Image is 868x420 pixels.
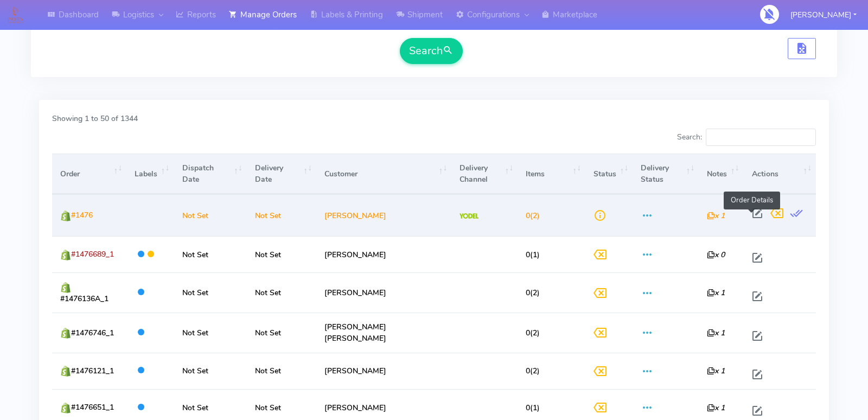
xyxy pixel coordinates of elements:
[699,154,743,194] th: Notes: activate to sort column ascending
[518,154,585,194] th: Items: activate to sort column ascending
[707,211,725,221] i: x 1
[526,288,530,298] span: 0
[60,211,71,221] img: shopify.png
[247,236,316,272] td: Not Set
[52,113,138,124] label: Showing 1 to 50 of 1344
[526,211,540,221] span: (2)
[247,313,316,352] td: Not Set
[451,154,518,194] th: Delivery Channel: activate to sort column ascending
[71,249,114,259] span: #1476689_1
[526,211,530,221] span: 0
[247,194,316,236] td: Not Set
[526,403,540,413] span: (1)
[526,328,540,338] span: (2)
[174,313,246,352] td: Not Set
[71,402,114,412] span: #1476651_1
[60,282,71,293] img: shopify.png
[52,154,126,194] th: Order: activate to sort column ascending
[71,366,114,376] span: #1476121_1
[400,38,463,64] button: Search
[743,154,816,194] th: Actions: activate to sort column ascending
[316,272,451,313] td: [PERSON_NAME]
[126,154,174,194] th: Labels: activate to sort column ascending
[707,250,725,260] i: x 0
[526,250,540,260] span: (1)
[60,403,71,413] img: shopify.png
[707,366,725,376] i: x 1
[707,328,725,338] i: x 1
[60,366,71,377] img: shopify.png
[174,353,246,389] td: Not Set
[247,272,316,313] td: Not Set
[247,154,316,194] th: Delivery Date: activate to sort column ascending
[526,366,540,376] span: (2)
[707,288,725,298] i: x 1
[677,129,816,146] label: Search:
[526,328,530,338] span: 0
[316,194,451,236] td: [PERSON_NAME]
[526,250,530,260] span: 0
[316,236,451,272] td: [PERSON_NAME]
[316,353,451,389] td: [PERSON_NAME]
[174,236,246,272] td: Not Set
[707,403,725,413] i: x 1
[316,313,451,352] td: [PERSON_NAME] [PERSON_NAME]
[247,353,316,389] td: Not Set
[71,210,93,220] span: #1476
[706,129,816,146] input: Search:
[60,294,108,304] span: #1476136A_1
[174,272,246,313] td: Not Set
[633,154,699,194] th: Delivery Status: activate to sort column ascending
[526,288,540,298] span: (2)
[60,250,71,260] img: shopify.png
[585,154,633,194] th: Status: activate to sort column ascending
[459,213,478,219] img: Yodel
[782,4,865,26] button: [PERSON_NAME]
[526,403,530,413] span: 0
[526,366,530,376] span: 0
[174,194,246,236] td: Not Set
[60,328,71,339] img: shopify.png
[316,154,451,194] th: Customer: activate to sort column ascending
[71,328,114,338] span: #1476746_1
[174,154,246,194] th: Dispatch Date: activate to sort column ascending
